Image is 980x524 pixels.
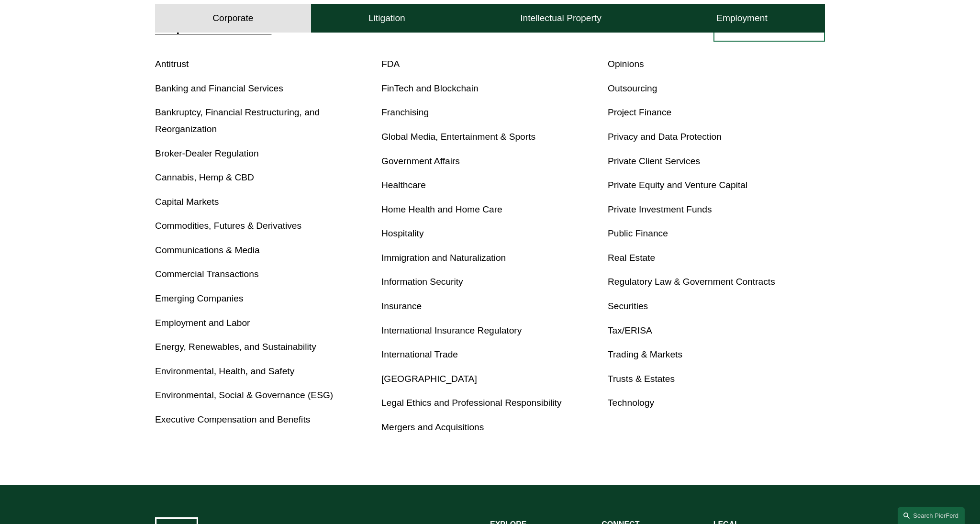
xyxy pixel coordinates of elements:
[608,325,652,335] a: Tax/ERISA
[381,349,458,359] a: International Trade
[381,228,424,238] a: Hospitality
[381,156,460,166] a: Government Affairs
[608,301,648,311] a: Securities
[155,221,301,231] a: Commodities, Futures & Derivatives
[608,398,654,408] a: Technology
[381,398,562,408] a: Legal Ethics and Professional Responsibility
[155,390,333,400] a: Environmental, Social & Governance (ESG)
[608,83,657,93] a: Outsourcing
[608,107,671,117] a: Project Finance
[155,414,310,424] a: Executive Compensation and Benefits
[608,180,747,190] a: Private Equity and Venture Capital
[155,318,250,328] a: Employment and Labor
[381,374,477,384] a: [GEOGRAPHIC_DATA]
[155,269,258,279] a: Commercial Transactions
[381,132,535,142] a: Global Media, Entertainment & Sports
[381,277,463,287] a: Information Security
[608,277,775,287] a: Regulatory Law & Government Contracts
[381,180,426,190] a: Healthcare
[608,59,644,69] a: Opinions
[898,507,965,524] a: Search this site
[520,12,601,24] h4: Intellectual Property
[608,132,722,142] a: Privacy and Data Protection
[155,172,254,182] a: Cannabis, Hemp & CBD
[608,228,668,238] a: Public Finance
[381,204,502,214] a: Home Health and Home Care
[381,59,400,69] a: FDA
[381,301,422,311] a: Insurance
[155,293,244,303] a: Emerging Companies
[608,374,675,384] a: Trusts & Estates
[608,253,655,263] a: Real Estate
[155,148,259,158] a: Broker-Dealer Regulation
[155,59,189,69] a: Antitrust
[381,83,479,93] a: FinTech and Blockchain
[155,342,316,352] a: Energy, Renewables, and Sustainability
[381,325,522,335] a: International Insurance Regulatory
[381,253,506,263] a: Immigration and Naturalization
[716,12,768,24] h4: Employment
[155,245,260,255] a: Communications & Media
[155,197,219,207] a: Capital Markets
[608,349,682,359] a: Trading & Markets
[381,107,429,117] a: Franchising
[608,204,712,214] a: Private Investment Funds
[381,422,484,432] a: Mergers and Acquisitions
[368,12,405,24] h4: Litigation
[155,83,283,93] a: Banking and Financial Services
[155,366,294,376] a: Environmental, Health, and Safety
[608,156,700,166] a: Private Client Services
[155,21,271,34] a: Corporate Overview
[155,107,320,134] a: Bankruptcy, Financial Restructuring, and Reorganization
[212,12,253,24] h4: Corporate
